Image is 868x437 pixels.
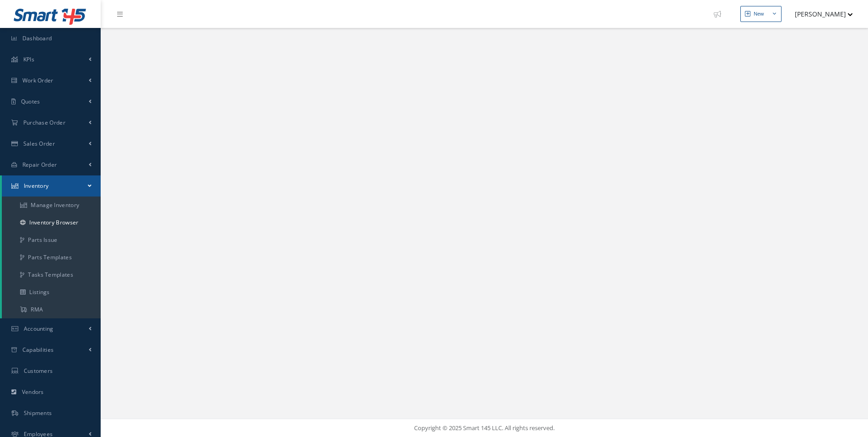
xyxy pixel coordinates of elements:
span: Purchase Order [23,119,65,126]
span: Sales Order [23,140,55,147]
span: Shipments [24,409,52,417]
span: Repair Order [22,161,57,169]
span: Vendors [22,388,44,396]
a: Parts Issue [2,231,101,249]
a: Tasks Templates [2,266,101,284]
span: Work Order [22,76,54,84]
span: KPIs [23,55,34,63]
span: Quotes [21,98,40,105]
span: Dashboard [22,34,52,42]
a: Listings [2,284,101,301]
span: Capabilities [22,346,54,354]
button: [PERSON_NAME] [786,5,853,23]
button: New [740,6,782,22]
div: Copyright © 2025 Smart 145 LLC. All rights reserved. [110,424,859,433]
a: RMA [2,301,101,318]
a: Inventory [2,175,101,197]
span: Accounting [24,325,54,333]
div: New [754,10,764,18]
a: Inventory Browser [2,214,101,231]
a: Manage Inventory [2,197,101,214]
span: Inventory [24,182,49,190]
a: Parts Templates [2,249,101,266]
span: Customers [24,367,53,375]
